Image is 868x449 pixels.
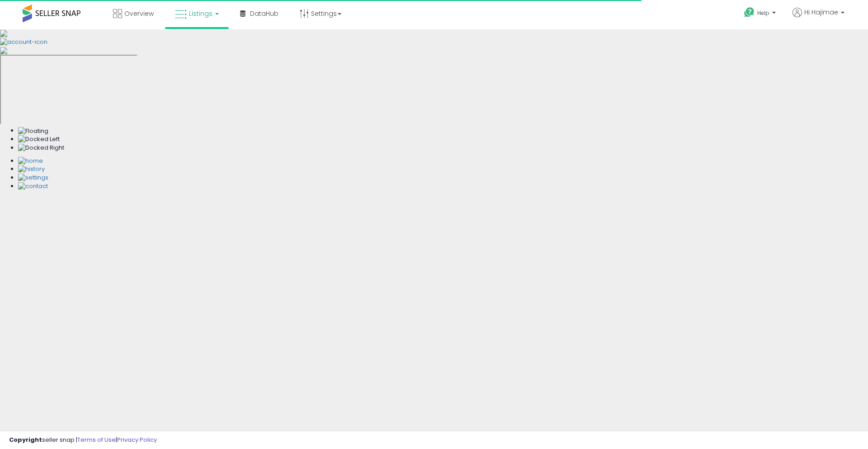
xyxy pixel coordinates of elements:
[793,8,844,28] a: Hi Hajimae
[757,9,769,17] span: Help
[804,8,838,17] span: Hi Hajimae
[18,144,64,152] img: Docked Right
[744,7,755,18] i: Get Help
[18,174,48,182] img: Settings
[18,127,48,136] img: Floating
[250,9,278,18] span: DataHub
[18,182,48,191] img: Contact
[124,9,154,18] span: Overview
[189,9,212,18] span: Listings
[18,135,60,144] img: Docked Left
[18,165,45,174] img: History
[18,157,43,165] img: Home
